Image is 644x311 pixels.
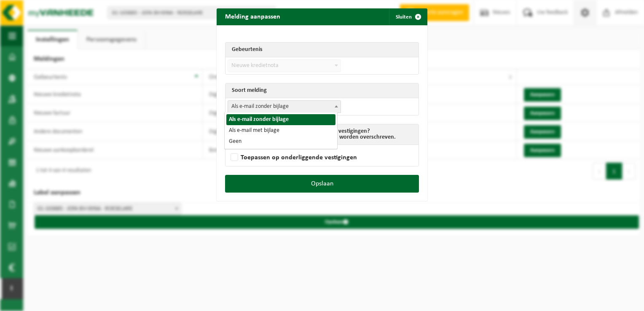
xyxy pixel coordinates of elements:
span: Als e-mail zonder bijlage [228,101,341,113]
li: Geen [226,136,335,147]
span: Nieuwe kredietnota [228,59,341,72]
span: Als e-mail zonder bijlage [228,100,341,113]
button: Sluiten [389,8,427,25]
button: Opslaan [225,175,419,193]
li: Als e-mail met bijlage [226,125,335,136]
span: Nieuwe kredietnota [228,60,341,72]
li: Als e-mail zonder bijlage [226,114,335,125]
th: Soort melding [225,83,419,98]
h2: Melding aanpassen [217,8,289,24]
label: Toepassen op onderliggende vestigingen [229,151,357,164]
th: Gebeurtenis [225,43,419,57]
